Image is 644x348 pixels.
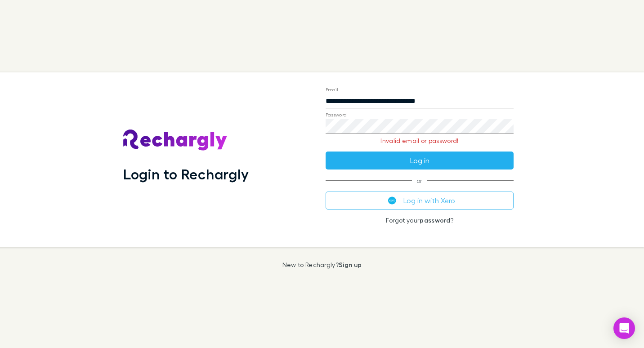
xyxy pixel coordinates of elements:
label: Password [326,112,347,118]
label: Email [326,86,338,93]
div: Open Intercom Messenger [613,317,635,339]
p: Forgot your ? [326,217,514,224]
button: Log in [326,152,514,170]
p: Invalid email or password! [326,137,514,144]
img: Xero's logo [388,196,396,205]
a: Sign up [339,261,362,268]
a: password [420,216,450,224]
h1: Login to Rechargly [123,165,249,183]
button: Log in with Xero [326,192,514,210]
p: New to Rechargly? [282,261,362,268]
img: Rechargly's Logo [123,129,228,151]
span: or [326,180,514,181]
